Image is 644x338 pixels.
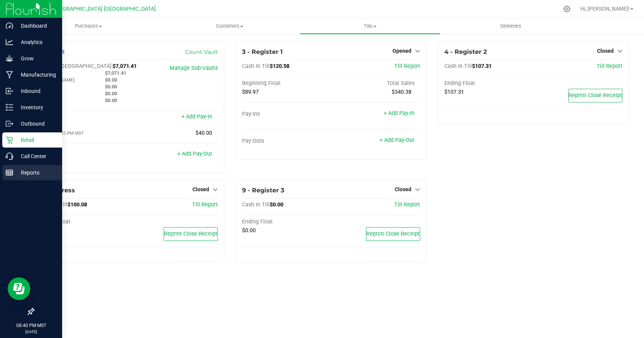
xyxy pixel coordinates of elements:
p: Inventory [13,103,59,112]
span: $0.00 [105,84,117,90]
span: $7,071.41 [105,70,126,76]
inline-svg: Analytics [6,38,13,46]
span: Customers [159,23,300,30]
div: Ending Float [242,219,331,225]
a: Deliveries [441,18,581,34]
p: Retail [13,135,59,145]
div: Manage settings [562,5,572,13]
span: Cash In Till [444,63,472,69]
span: $107.31 [472,63,492,69]
p: Dashboard [13,21,59,30]
span: $120.58 [270,63,289,69]
span: $89.97 [242,89,259,95]
a: Till Report [394,201,420,208]
span: Closed [395,186,411,192]
button: Reprint Close Receipt [164,227,218,241]
p: Outbound [13,119,59,128]
span: 9 - Register 3 [242,187,284,194]
span: $100.08 [67,201,87,208]
a: Tills [300,18,441,34]
span: Cash In Till [242,201,270,208]
span: 3 - Register 1 [242,48,283,55]
div: Pay-Ins [242,111,331,118]
span: Cash In [GEOGRAPHIC_DATA]: [40,63,113,69]
a: Till Report [597,63,622,69]
a: Till Report [192,201,218,208]
span: Reprint Close Receipt [569,92,622,99]
p: 08:40 PM MST [3,322,59,329]
span: Purchases [18,23,159,30]
a: Customers [159,18,300,34]
inline-svg: Reports [6,169,13,176]
p: Manufacturing [13,70,59,79]
div: Total Sales [331,80,420,87]
inline-svg: Manufacturing [6,71,13,79]
a: Count Vault [185,49,218,55]
span: $40.00 [195,130,212,136]
a: + Add Pay-Out [177,151,212,157]
p: Reports [13,168,59,177]
a: + Add Pay-Out [380,137,414,143]
span: Reprint Close Receipt [366,231,420,237]
inline-svg: Outbound [6,120,13,127]
p: [DATE] [3,329,59,335]
inline-svg: Grow [6,55,13,62]
button: Reprint Close Receipt [568,89,622,102]
span: $0.00 [270,201,283,208]
inline-svg: Retail [6,136,13,144]
a: + Add Pay-In [384,110,414,116]
span: 4 - Register 2 [444,48,487,55]
span: [US_STATE][GEOGRAPHIC_DATA] [GEOGRAPHIC_DATA] [22,6,156,12]
p: Analytics [13,38,59,47]
a: Purchases [18,18,159,34]
div: Pay-Outs [40,151,129,158]
span: Deliveries [490,23,531,30]
span: Closed [597,48,614,54]
span: $340.38 [392,89,411,95]
div: Pay-Ins [40,114,129,121]
div: Ending Float [444,80,533,87]
span: $0.00 [105,97,117,103]
a: + Add Pay-In [181,113,212,120]
span: $107.31 [444,89,464,95]
span: $0.00 [105,77,117,83]
inline-svg: Inventory [6,104,13,111]
a: Manage Sub-Vaults [170,65,218,71]
inline-svg: Inbound [6,87,13,95]
span: Hi, [PERSON_NAME]! [580,6,630,12]
a: Till Report [394,63,420,69]
span: $7,071.41 [113,63,137,69]
inline-svg: Call Center [6,152,13,160]
span: Opened [392,48,411,54]
span: Cash In Till [242,63,270,69]
span: Reprint Close Receipt [164,231,217,237]
span: $0.00 [105,91,117,96]
p: Call Center [13,152,59,161]
p: Grow [13,54,59,63]
p: Inbound [13,86,59,96]
span: Tills [300,23,440,30]
span: Closed [192,186,209,192]
div: Beginning Float [242,80,331,87]
div: Ending Float [40,219,129,225]
inline-svg: Dashboard [6,22,13,30]
button: Reprint Close Receipt [366,227,420,241]
span: $0.00 [242,227,256,234]
div: Pay-Outs [242,138,331,145]
iframe: Resource center [8,277,30,300]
